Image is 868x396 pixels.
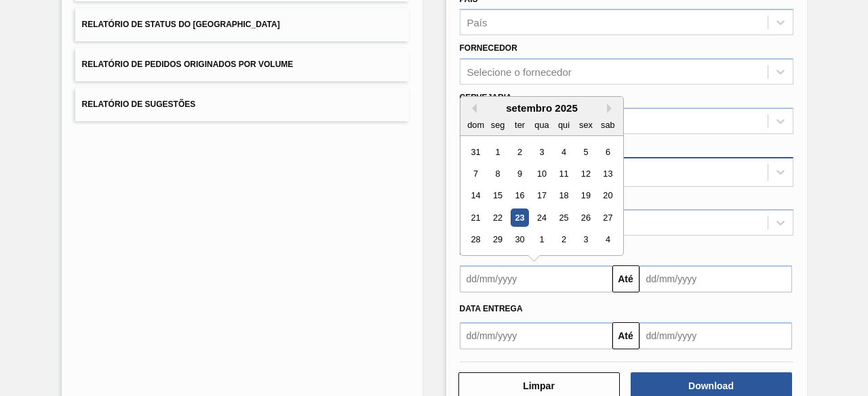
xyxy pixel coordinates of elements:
button: Relatório de Sugestões [75,88,409,121]
div: Selecione o fornecedor [467,66,572,78]
div: Choose quarta-feira, 17 de setembro de 2025 [532,187,551,205]
div: Choose terça-feira, 16 de setembro de 2025 [510,187,528,205]
input: dd/mm/yyyy [460,265,612,292]
button: Até [612,265,639,292]
div: Choose sexta-feira, 12 de setembro de 2025 [576,164,595,183]
div: Choose domingo, 14 de setembro de 2025 [467,187,485,205]
input: dd/mm/yyyy [460,322,612,349]
div: Choose segunda-feira, 8 de setembro de 2025 [488,164,507,183]
div: Choose quarta-feira, 24 de setembro de 2025 [532,208,551,227]
div: País [467,17,488,28]
div: Choose quinta-feira, 4 de setembro de 2025 [554,143,572,161]
label: Cervejaria [460,93,512,102]
span: Relatório de Pedidos Originados por Volume [82,60,294,69]
span: Relatório de Status do [GEOGRAPHIC_DATA] [82,20,280,29]
div: qui [554,116,572,134]
div: Choose sábado, 13 de setembro de 2025 [598,164,616,183]
div: month 2025-09 [465,141,618,250]
div: Choose quarta-feira, 1 de outubro de 2025 [532,231,551,249]
div: Choose segunda-feira, 22 de setembro de 2025 [488,208,507,227]
div: Choose quinta-feira, 18 de setembro de 2025 [554,187,572,205]
div: Choose sexta-feira, 19 de setembro de 2025 [576,187,595,205]
div: Choose sábado, 20 de setembro de 2025 [598,187,616,205]
div: Choose segunda-feira, 29 de setembro de 2025 [488,231,507,249]
div: Choose quinta-feira, 25 de setembro de 2025 [554,208,572,227]
div: Choose domingo, 28 de setembro de 2025 [467,231,485,249]
button: Previous Month [467,104,477,113]
div: Choose sexta-feira, 3 de outubro de 2025 [576,231,595,249]
button: Relatório de Pedidos Originados por Volume [75,48,409,81]
div: Choose domingo, 7 de setembro de 2025 [467,164,485,183]
div: Choose sábado, 4 de outubro de 2025 [598,231,616,249]
button: Relatório de Status do [GEOGRAPHIC_DATA] [75,8,409,41]
div: Choose segunda-feira, 15 de setembro de 2025 [488,187,507,205]
div: Choose terça-feira, 2 de setembro de 2025 [510,143,528,161]
div: sab [598,116,616,134]
input: dd/mm/yyyy [639,265,792,292]
input: dd/mm/yyyy [639,322,792,349]
div: Choose segunda-feira, 1 de setembro de 2025 [488,143,507,161]
div: Choose quarta-feira, 10 de setembro de 2025 [532,164,551,183]
div: Choose quarta-feira, 3 de setembro de 2025 [532,143,551,161]
div: Choose domingo, 31 de agosto de 2025 [467,143,485,161]
div: Choose sexta-feira, 5 de setembro de 2025 [576,143,595,161]
button: Next Month [607,104,616,113]
div: Choose quinta-feira, 11 de setembro de 2025 [554,164,572,183]
div: dom [467,116,485,134]
div: Choose sábado, 27 de setembro de 2025 [598,208,616,227]
div: setembro 2025 [460,102,623,114]
div: ter [510,116,528,134]
span: Relatório de Sugestões [82,100,196,109]
div: seg [488,116,507,134]
label: Fornecedor [460,43,517,53]
div: Choose terça-feira, 23 de setembro de 2025 [510,208,528,227]
div: Choose terça-feira, 30 de setembro de 2025 [510,231,528,249]
div: Choose sexta-feira, 26 de setembro de 2025 [576,208,595,227]
span: Data entrega [460,304,523,313]
div: Choose sábado, 6 de setembro de 2025 [598,143,616,161]
div: sex [576,116,595,134]
div: Choose terça-feira, 9 de setembro de 2025 [510,164,528,183]
div: qua [532,116,551,134]
div: Choose domingo, 21 de setembro de 2025 [467,208,485,227]
div: Choose quinta-feira, 2 de outubro de 2025 [554,231,572,249]
button: Até [612,322,639,349]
